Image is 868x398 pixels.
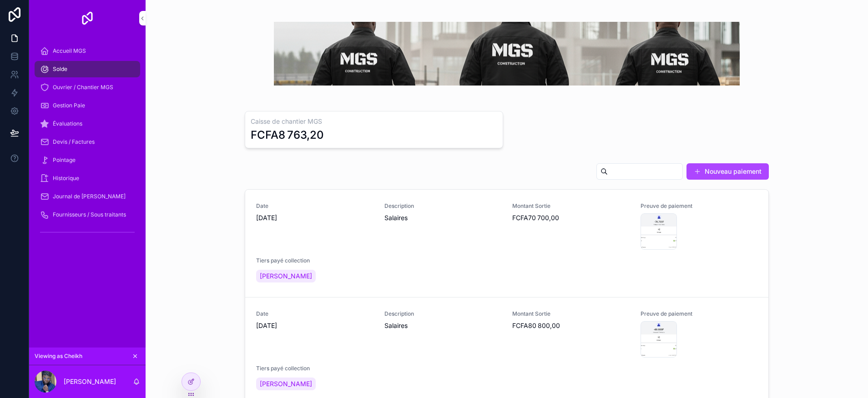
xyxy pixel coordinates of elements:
[512,213,630,222] span: FCFA70 700,00
[35,97,140,114] a: Gestion Paie
[251,128,324,142] div: FCFA8 763,20
[64,377,116,386] p: [PERSON_NAME]
[35,61,140,77] a: Solde
[274,22,740,86] img: 35172-Gemini_Generated_Image_pn16awpn16awpn16.png
[80,11,95,25] img: App logo
[641,310,758,317] span: Preuve de paiement
[256,365,373,372] span: Tiers payé collection
[512,202,630,210] span: Montant Sortie
[29,36,146,251] div: scrollable content
[53,120,82,127] span: Évaluations
[384,310,502,317] span: Description
[260,379,312,388] span: [PERSON_NAME]
[53,102,85,109] span: Gestion Paie
[384,202,502,210] span: Description
[53,47,86,55] span: Accueil MGS
[256,310,373,317] span: Date
[53,193,126,200] span: Journal de [PERSON_NAME]
[35,188,140,205] a: Journal de [PERSON_NAME]
[256,321,373,330] span: [DATE]
[256,213,373,222] span: [DATE]
[384,213,502,222] span: Salaires
[512,310,630,317] span: Montant Sortie
[53,138,95,146] span: Devis / Factures
[53,175,79,182] span: Historique
[384,321,502,330] span: Salaires
[35,134,140,150] a: Devis / Factures
[256,270,316,282] a: [PERSON_NAME]
[512,321,630,330] span: FCFA80 800,00
[53,65,67,73] span: Solde
[251,117,497,126] h3: Caisse de chantier MGS
[35,207,140,223] a: Fournisseurs / Sous traitants
[260,272,312,281] span: [PERSON_NAME]
[35,43,140,59] a: Accueil MGS
[35,116,140,132] a: Évaluations
[256,257,373,264] span: Tiers payé collection
[256,202,373,210] span: Date
[53,156,76,164] span: Pointage
[53,84,113,91] span: Ouvrier / Chantier MGS
[35,353,82,360] span: Viewing as Cheikh
[256,378,316,390] a: [PERSON_NAME]
[641,202,758,210] span: Preuve de paiement
[35,79,140,96] a: Ouvrier / Chantier MGS
[686,163,769,180] button: Nouveau paiement
[35,170,140,186] a: Historique
[53,211,126,218] span: Fournisseurs / Sous traitants
[35,152,140,168] a: Pointage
